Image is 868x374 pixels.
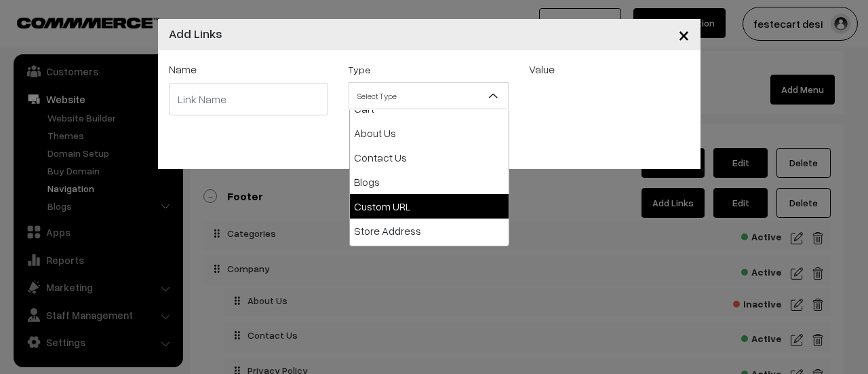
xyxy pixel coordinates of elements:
[169,61,197,77] label: Name
[349,84,508,108] span: Select Type
[350,243,509,267] li: Store Email
[678,22,690,47] span: ×
[350,194,509,219] li: Custom URL
[350,170,509,194] li: Blogs
[350,121,509,145] li: About Us
[349,82,509,109] span: Select Type
[350,145,509,170] li: Contact Us
[529,61,555,77] label: Value
[350,219,509,243] li: Store Address
[169,24,222,43] h4: Add Links
[169,83,329,115] input: Link Name
[349,62,370,77] label: Type
[667,14,701,56] button: Close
